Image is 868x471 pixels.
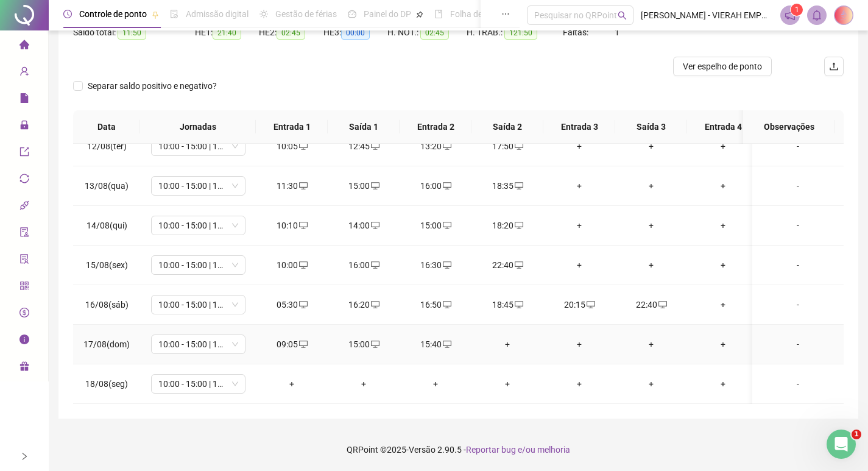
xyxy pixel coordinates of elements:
div: + [697,377,749,391]
div: 16:20 [337,298,390,311]
div: - [762,219,834,232]
th: Entrada 1 [256,110,328,144]
span: 18/08(seg) [85,379,128,389]
div: - [762,338,834,351]
button: Ver espelho de ponto [673,57,772,76]
div: + [553,219,605,232]
div: + [697,258,749,272]
div: HE 3: [323,26,387,40]
div: 18:35 [481,179,534,193]
div: 17:50 [481,140,534,153]
div: - [762,179,834,193]
span: desktop [442,261,451,269]
span: Folha de pagamento [450,9,528,19]
span: book [434,10,443,18]
th: Saída 1 [328,110,400,144]
span: 13/08(qua) [85,181,129,191]
div: 16:30 [409,258,462,272]
div: + [553,179,605,193]
span: 02:45 [420,26,449,40]
div: HE 2: [259,26,323,40]
span: desktop [442,221,451,230]
span: desktop [657,300,667,309]
span: desktop [513,221,523,230]
div: + [409,377,462,391]
th: Observações [743,110,834,144]
span: Reportar bug e/ou melhoria [466,445,570,455]
span: Admissão digital [186,9,249,19]
div: H. TRAB.: [467,26,563,40]
th: Saída 3 [615,110,687,144]
span: dashboard [348,10,356,18]
th: Entrada 3 [543,110,615,144]
span: home [19,34,29,58]
div: + [625,338,677,351]
span: Ver espelho de ponto [683,60,762,73]
span: desktop [513,182,523,190]
span: 10:00 - 15:00 | 16:00 - 18:20 [158,296,238,314]
span: 15/08(sex) [86,260,128,270]
div: 16:50 [409,298,462,311]
span: desktop [442,340,451,349]
div: 05:30 [266,298,318,311]
span: desktop [298,182,308,190]
span: pushpin [152,11,159,18]
div: H. NOT.: [387,26,467,40]
span: upload [829,62,839,71]
span: desktop [370,142,379,151]
span: api [19,195,29,219]
span: Separar saldo positivo e negativo? [83,79,222,93]
span: ellipsis [501,10,510,18]
span: 10:00 - 15:00 | 16:00 - 18:20 [158,137,238,155]
span: desktop [513,261,523,269]
th: Entrada 4 [687,110,759,144]
div: 22:40 [625,298,677,311]
sup: 1 [791,4,803,16]
div: 15:40 [409,338,462,351]
span: desktop [585,300,595,309]
div: + [481,377,534,391]
span: 1 [615,27,619,37]
div: 14:00 [337,219,390,232]
iframe: Intercom live chat [827,430,856,459]
span: file-done [170,10,178,18]
th: Entrada 2 [400,110,471,144]
div: - [762,140,834,153]
span: 17/08(dom) [83,339,130,349]
div: + [553,377,605,391]
div: 11:30 [266,179,318,193]
span: 121:50 [504,26,537,40]
div: + [697,219,749,232]
span: Controle de ponto [79,9,147,19]
span: desktop [298,261,308,269]
span: desktop [370,300,379,309]
span: dollar [19,302,29,327]
div: + [625,258,677,272]
span: gift [19,356,29,380]
span: 11:50 [118,26,146,40]
span: pushpin [416,11,423,18]
span: lock [19,115,29,139]
div: + [697,140,749,153]
div: - [762,377,834,391]
span: desktop [442,142,451,151]
span: Versão [409,445,436,455]
div: - [762,298,834,311]
span: desktop [442,300,451,309]
span: 21:40 [213,26,241,40]
footer: QRPoint © 2025 - 2.90.5 - [49,428,868,471]
span: 00:00 [341,26,370,40]
span: file [19,88,29,112]
span: Gestão de férias [275,9,337,19]
span: 02:45 [277,26,305,40]
div: + [337,377,390,391]
span: solution [19,249,29,273]
th: Saída 2 [471,110,543,144]
div: + [697,298,749,311]
div: + [625,377,677,391]
span: 10:00 - 15:00 | 16:00 - 18:20 [158,335,238,353]
span: desktop [513,142,523,151]
span: 1 [852,430,861,439]
div: 16:00 [337,258,390,272]
div: + [625,219,677,232]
